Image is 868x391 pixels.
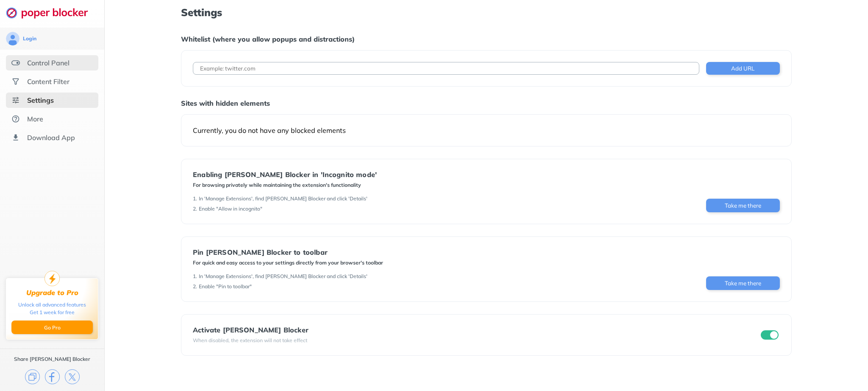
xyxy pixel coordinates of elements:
img: features.svg [11,59,20,67]
button: Add URL [706,62,780,75]
div: Share [PERSON_NAME] Blocker [14,356,90,363]
h1: Settings [181,7,792,18]
div: Activate [PERSON_NAME] Blocker [193,326,309,334]
div: Whitelist (where you allow popups and distractions) [181,35,792,43]
input: Example: twitter.com [193,62,699,75]
div: Enable "Allow in incognito" [199,205,262,212]
div: In 'Manage Extensions', find [PERSON_NAME] Blocker and click 'Details' [199,273,367,280]
div: 2 . [193,205,197,212]
img: upgrade-to-pro.svg [45,271,60,286]
img: about.svg [11,115,20,123]
img: x.svg [65,369,80,384]
div: Settings [27,96,54,104]
div: Control Panel [27,59,70,67]
div: When disabled, the extension will not take effect [193,337,309,344]
div: Upgrade to Pro [26,289,78,297]
div: Pin [PERSON_NAME] Blocker to toolbar [193,248,383,256]
div: 2 . [193,283,197,290]
div: Content Filter [27,77,70,86]
button: Take me there [706,199,780,212]
div: Enabling [PERSON_NAME] Blocker in 'Incognito mode' [193,171,377,178]
img: download-app.svg [11,133,20,142]
div: In 'Manage Extensions', find [PERSON_NAME] Blocker and click 'Details' [199,195,367,202]
div: 1 . [193,195,197,202]
div: Download App [27,133,75,142]
div: For browsing privately while maintaining the extension's functionality [193,182,377,188]
img: copy.svg [25,369,40,384]
div: Currently, you do not have any blocked elements [193,126,780,135]
button: Take me there [706,276,780,290]
div: Unlock all advanced features [18,301,86,309]
div: Login [23,35,36,42]
div: Sites with hidden elements [181,99,792,107]
button: Go Pro [11,321,93,334]
div: For quick and easy access to your settings directly from your browser's toolbar [193,259,383,266]
img: social.svg [11,77,20,86]
div: 1 . [193,273,197,280]
img: facebook.svg [45,369,60,384]
div: Get 1 week for free [30,309,75,316]
div: Enable "Pin to toolbar" [199,283,252,290]
img: logo-webpage.svg [6,7,97,19]
img: avatar.svg [6,32,19,45]
div: More [27,115,43,123]
img: settings-selected.svg [11,96,20,104]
